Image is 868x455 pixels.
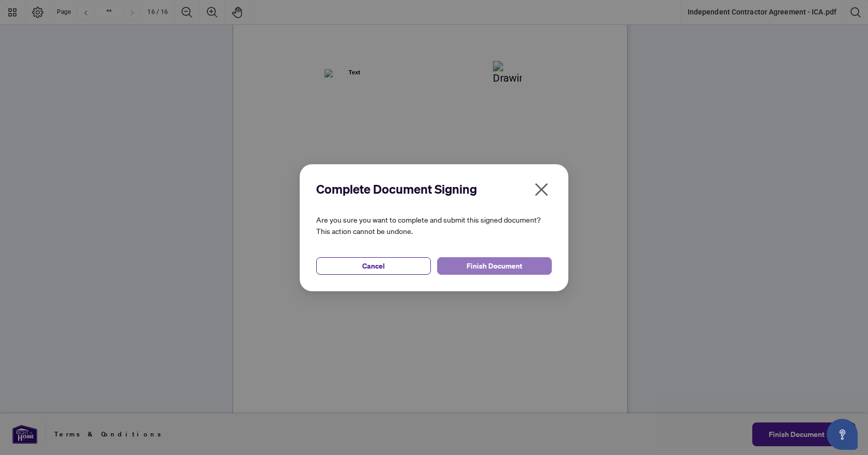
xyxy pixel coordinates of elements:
button: Cancel [316,257,431,275]
span: close [533,181,550,198]
h2: Complete Document Signing [316,181,552,197]
button: Finish Document [437,257,552,275]
span: Cancel [362,258,385,274]
span: Finish Document [467,258,522,274]
div: Are you sure you want to complete and submit this signed document? This action cannot be undone. [316,181,552,275]
button: Open asap [827,419,858,450]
